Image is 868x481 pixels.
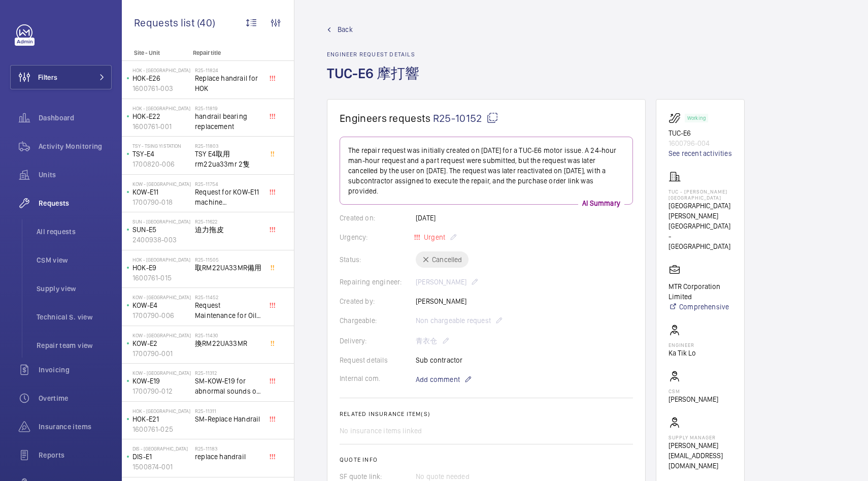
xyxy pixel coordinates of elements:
h2: R25-11754 [195,181,262,187]
p: SUN-E5 [132,225,191,235]
p: 1500874-001 [132,462,191,472]
p: KOW-E4 [132,300,191,310]
span: Reports [39,450,112,460]
p: 1700790-006 [132,310,191,320]
p: - [GEOGRAPHIC_DATA] [669,231,732,251]
span: CSM view [37,255,112,265]
p: HOK-E22 [132,111,191,121]
p: HOK-E21 [132,414,191,424]
button: Filters [10,65,112,89]
h2: R25-11505 [195,256,262,263]
span: TSY E4取用rm22ua33mr 2隻 [195,149,262,169]
a: Comprehensive [669,302,732,312]
h1: TUC-E6 摩打響 [327,64,425,99]
span: Invoicing [39,365,112,375]
a: See recent activities [669,148,732,158]
p: HOK-E9 [132,263,191,273]
p: 2400938-003 [132,235,191,245]
h2: Related insurance item(s) [340,410,633,418]
p: The repair request was initially created on [DATE] for a TUC-E6 motor issue. A 24-hour man-hour r... [348,145,624,196]
p: Working [687,116,706,120]
p: TUC - [PERSON_NAME][GEOGRAPHIC_DATA] [669,188,732,201]
p: 1700790-018 [132,197,191,207]
span: 迫力拖皮 [195,225,262,235]
p: HOK - [GEOGRAPHIC_DATA] [132,256,191,263]
p: KOW - [GEOGRAPHIC_DATA] [132,294,191,300]
span: Insurance items [39,422,112,432]
h2: R25-11824 [195,67,262,73]
span: SM-Replace Handrail [195,414,262,424]
span: Requests [39,198,112,208]
h2: R25-11183 [195,445,262,452]
span: R25-10152 [433,112,498,124]
h2: Engineer request details [327,51,425,58]
span: Request Maintenance for Oil Leaking & abnormal noise [195,300,262,320]
p: [GEOGRAPHIC_DATA] [PERSON_NAME][GEOGRAPHIC_DATA] [669,201,732,231]
h2: R25-11803 [195,143,262,149]
h2: R25-11430 [195,332,262,338]
span: All requests [37,227,112,237]
span: Engineers requests [340,112,431,124]
p: 1600761-025 [132,424,191,434]
p: 1600761-015 [132,273,191,283]
p: Site - Unit [122,49,189,56]
p: DIS-E1 [132,452,191,462]
h2: R25-11312 [195,370,262,376]
p: KOW-E2 [132,338,191,348]
span: SM-KOW-E19 for abnormal sounds of coupling damper [195,376,262,396]
p: Repair title [193,49,260,56]
p: TUC-E6 [669,128,732,138]
span: Repair team view [37,340,112,350]
p: TSY-E4 [132,149,191,159]
p: HOK - [GEOGRAPHIC_DATA] [132,67,191,73]
span: Overtime [39,393,112,403]
span: replace handrail [195,452,262,462]
p: [PERSON_NAME] [669,394,718,404]
p: KOW-E19 [132,376,191,386]
span: Filters [38,72,57,82]
p: [PERSON_NAME][EMAIL_ADDRESS][DOMAIN_NAME] [669,440,732,471]
p: KOW-E11 [132,187,191,197]
p: 1700820-006 [132,159,191,169]
p: SUN - [GEOGRAPHIC_DATA] [132,218,191,225]
span: 換RM22UA33MR [195,338,262,348]
p: 1600796-004 [669,138,732,148]
span: Dashboard [39,113,112,123]
h2: Quote info [340,456,633,463]
span: Requests list [134,16,197,29]
p: KOW - [GEOGRAPHIC_DATA] [132,332,191,338]
p: DIS - [GEOGRAPHIC_DATA] [132,445,191,452]
span: Units [39,170,112,180]
span: handrail bearing replacement [195,111,262,132]
p: TSY - Tsing Yi Station [132,143,191,149]
p: 1700790-012 [132,386,191,396]
p: Engineer [669,342,696,348]
p: Ka Tik Lo [669,348,696,358]
span: Request for KOW-E11 machine maintenance [195,187,262,207]
p: 1600761-001 [132,121,191,132]
p: MTR Corporation Limited [669,281,732,302]
p: HOK-E26 [132,73,191,83]
p: Supply manager [669,434,732,440]
span: Add comment [416,374,460,384]
span: Technical S. view [37,312,112,322]
p: KOW - [GEOGRAPHIC_DATA] [132,370,191,376]
h2: R25-11819 [195,105,262,111]
span: Activity Monitoring [39,141,112,151]
span: Back [338,24,353,35]
span: 取RM22UA33MR備用 [195,263,262,273]
p: AI Summary [578,198,624,208]
h2: R25-11622 [195,218,262,225]
img: escalator.svg [669,112,685,124]
span: Supply view [37,283,112,294]
p: 1600761-003 [132,83,191,93]
p: HOK - [GEOGRAPHIC_DATA] [132,105,191,111]
p: HOK - [GEOGRAPHIC_DATA] [132,408,191,414]
p: 1700790-001 [132,348,191,359]
p: CSM [669,388,718,394]
p: KOW - [GEOGRAPHIC_DATA] [132,181,191,187]
h2: R25-11452 [195,294,262,300]
h2: R25-11311 [195,408,262,414]
span: Replace handrail for HOK [195,73,262,93]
